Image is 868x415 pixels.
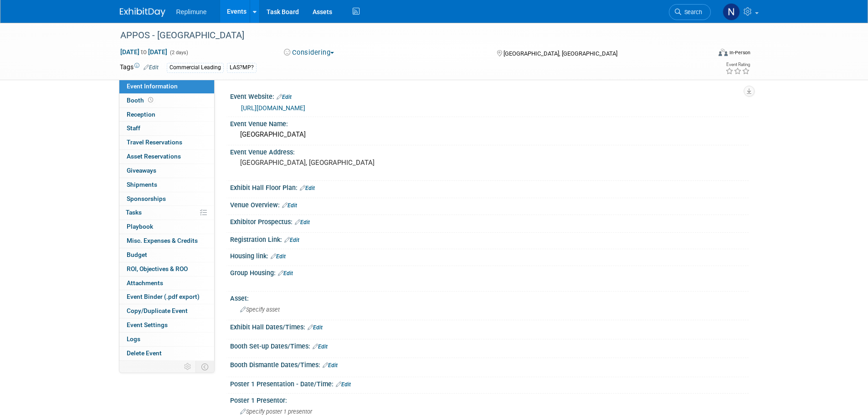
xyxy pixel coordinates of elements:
[308,324,323,331] a: Edit
[230,233,749,245] div: Registration Link:
[127,138,182,146] span: Travel Reservations
[503,50,617,57] span: [GEOGRAPHIC_DATA], [GEOGRAPHIC_DATA]
[119,80,214,93] a: Event Information
[127,321,168,328] span: Event Settings
[119,318,214,332] a: Event Settings
[127,251,147,258] span: Budget
[230,292,749,303] div: Asset:
[230,145,749,157] div: Event Venue Address:
[119,262,214,276] a: ROI, Objectives & ROO
[119,122,214,135] a: Staff
[119,347,214,360] a: Delete Event
[119,192,214,206] a: Sponsorships
[127,195,166,202] span: Sponsorships
[127,265,188,272] span: ROI, Objectives & ROO
[313,343,328,350] a: Edit
[120,48,168,56] span: [DATE] [DATE]
[119,277,214,290] a: Attachments
[127,82,178,90] span: Event Information
[336,381,351,388] a: Edit
[230,90,749,102] div: Event Website:
[119,248,214,262] a: Budget
[127,97,155,104] span: Booth
[723,3,740,20] img: Nicole Schaeffner
[300,185,315,191] a: Edit
[278,270,293,277] a: Edit
[277,94,292,100] a: Edit
[127,167,156,174] span: Giveaways
[281,48,338,57] button: Considering
[230,215,749,227] div: Exhibitor Prospectus:
[227,63,257,72] div: LAS?MP?
[176,8,207,15] span: Replimune
[127,153,181,160] span: Asset Reservations
[127,111,155,118] span: Reception
[230,181,749,193] div: Exhibit Hall Floor Plan:
[240,159,436,167] pre: [GEOGRAPHIC_DATA], [GEOGRAPHIC_DATA]
[120,62,159,73] td: Tags
[119,136,214,149] a: Travel Reservations
[230,320,749,332] div: Exhibit Hall Dates/Times:
[284,237,299,243] a: Edit
[127,293,200,300] span: Event Binder (.pdf export)
[180,361,196,373] td: Personalize Event Tab Strip
[657,47,751,61] div: Event Format
[295,219,310,225] a: Edit
[127,237,198,244] span: Misc. Expenses & Credits
[119,234,214,248] a: Misc. Expenses & Credits
[681,9,702,15] span: Search
[127,181,157,188] span: Shipments
[241,104,305,112] a: [URL][DOMAIN_NAME]
[119,94,214,108] a: Booth
[729,49,750,56] div: In-Person
[119,304,214,318] a: Copy/Duplicate Event
[119,108,214,122] a: Reception
[230,198,749,210] div: Venue Overview:
[126,209,142,216] span: Tasks
[144,64,159,71] a: Edit
[117,27,697,44] div: APPOS - [GEOGRAPHIC_DATA]
[119,206,214,220] a: Tasks
[719,49,728,56] img: Format-Inperson.png
[237,128,742,142] div: [GEOGRAPHIC_DATA]
[127,223,153,230] span: Playbook
[230,117,749,128] div: Event Venue Name:
[240,306,280,313] span: Specify asset
[169,50,188,56] span: (2 days)
[230,358,749,370] div: Booth Dismantle Dates/Times:
[127,307,188,314] span: Copy/Duplicate Event
[119,333,214,346] a: Logs
[230,394,749,405] div: Poster 1 Presentor:
[127,335,140,343] span: Logs
[119,178,214,192] a: Shipments
[119,290,214,304] a: Event Binder (.pdf export)
[119,164,214,178] a: Giveaways
[323,362,338,369] a: Edit
[725,62,750,67] div: Event Rating
[230,339,749,351] div: Booth Set-up Dates/Times:
[271,253,286,260] a: Edit
[669,4,711,20] a: Search
[119,150,214,164] a: Asset Reservations
[119,220,214,234] a: Playbook
[195,361,214,373] td: Toggle Event Tabs
[230,377,749,389] div: Poster 1 Presentation - Date/Time:
[240,408,312,415] span: Specify poster 1 presentor
[127,279,163,287] span: Attachments
[127,124,140,132] span: Staff
[167,63,224,72] div: Commercial Leading
[282,202,297,209] a: Edit
[139,48,148,56] span: to
[230,249,749,261] div: Housing link:
[120,8,165,17] img: ExhibitDay
[127,349,162,357] span: Delete Event
[230,266,749,278] div: Group Housing:
[146,97,155,103] span: Booth not reserved yet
